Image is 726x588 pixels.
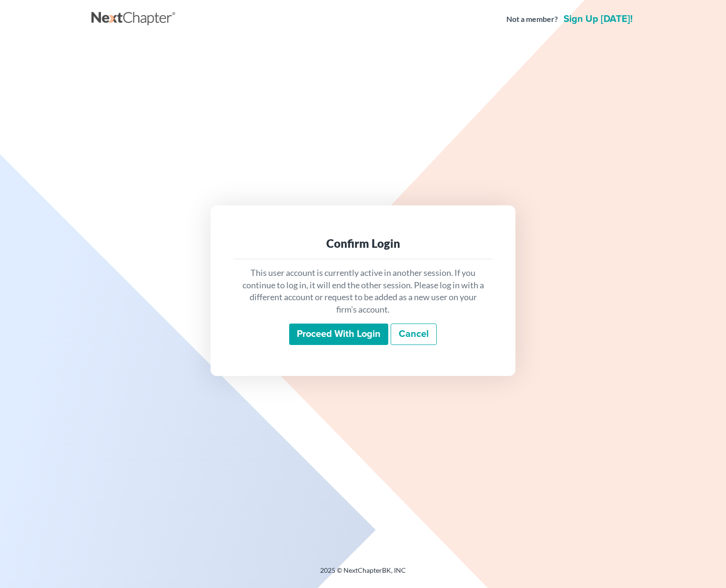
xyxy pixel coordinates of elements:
input: Proceed with login [289,324,388,345]
strong: Not a member? [506,14,558,25]
div: Confirm Login [241,236,485,251]
a: Cancel [391,324,437,345]
div: 2025 © NextChapterBK, INC [91,566,635,583]
a: Sign up [DATE]! [562,14,635,24]
p: This user account is currently active in another session. If you continue to log in, it will end ... [241,267,485,316]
